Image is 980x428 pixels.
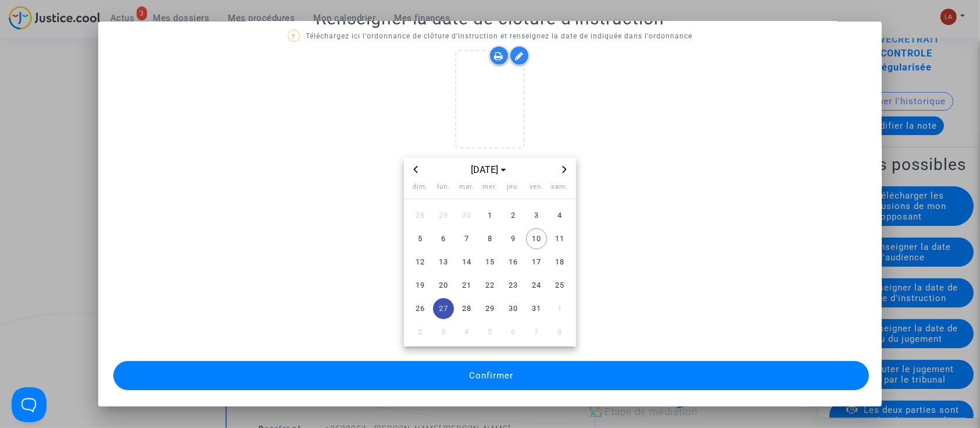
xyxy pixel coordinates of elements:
td: 29 septembre 2025 [432,204,455,227]
p: Téléchargez ici l'ordonnance de clôture d'instruction et renseignez la date de indiquée dans l'or... [112,29,868,44]
span: 2 [410,321,431,342]
td: 29 octobre 2025 [478,297,502,320]
th: samedi [548,182,571,199]
span: 30 [456,205,477,226]
span: 8 [480,228,500,249]
td: 1 novembre 2025 [548,297,571,320]
td: 28 octobre 2025 [455,297,478,320]
span: 5 [480,321,500,342]
td: 27 octobre 2025 [432,297,455,320]
button: Choose month and year [466,163,514,177]
span: 2 [503,205,524,226]
span: 8 [549,321,570,342]
td: 6 novembre 2025 [502,320,525,344]
span: mar. [459,183,474,190]
td: 18 octobre 2025 [548,250,571,274]
span: 24 [526,275,547,296]
span: 1 [480,205,500,226]
td: 5 octobre 2025 [409,227,432,250]
span: 14 [456,252,477,273]
td: 20 octobre 2025 [432,274,455,297]
span: 4 [456,321,477,342]
span: 18 [549,252,570,273]
td: 19 octobre 2025 [409,274,432,297]
span: 6 [503,321,524,342]
span: 20 [433,275,454,296]
th: dimanche [409,182,432,199]
td: 8 octobre 2025 [478,227,502,250]
td: 31 octobre 2025 [525,297,548,320]
td: 7 novembre 2025 [525,320,548,344]
iframe: Help Scout Beacon - Open [12,387,47,422]
span: ven. [530,183,543,190]
td: 22 octobre 2025 [478,274,502,297]
th: vendredi [525,182,548,199]
span: 6 [433,228,454,249]
td: 30 septembre 2025 [455,204,478,227]
span: 30 [503,298,524,319]
td: 8 novembre 2025 [548,320,571,344]
td: 11 octobre 2025 [548,227,571,250]
span: 16 [503,252,524,273]
td: 30 octobre 2025 [502,297,525,320]
span: 29 [433,205,454,226]
td: 5 novembre 2025 [478,320,502,344]
td: 6 octobre 2025 [432,227,455,250]
th: jeudi [502,182,525,199]
td: 4 novembre 2025 [455,320,478,344]
th: mardi [455,182,478,199]
td: 28 septembre 2025 [409,204,432,227]
span: 21 [456,275,477,296]
button: Confirmer [113,361,870,390]
td: 16 octobre 2025 [502,250,525,274]
td: 12 octobre 2025 [409,250,432,274]
span: 15 [480,252,500,273]
span: [DATE] [466,163,514,177]
span: 11 [549,228,570,249]
span: ? [292,33,295,40]
span: 10 [526,228,547,249]
td: 10 octobre 2025 [525,227,548,250]
span: 3 [433,321,454,342]
span: 25 [549,275,570,296]
td: 3 octobre 2025 [525,204,548,227]
span: 7 [456,228,477,249]
span: lun. [437,183,450,190]
span: 19 [410,275,431,296]
td: 9 octobre 2025 [502,227,525,250]
button: Next month [557,162,571,177]
td: 21 octobre 2025 [455,274,478,297]
span: mer. [482,183,498,190]
th: mercredi [478,182,502,199]
span: 22 [480,275,500,296]
span: 7 [526,321,547,342]
span: 28 [410,205,431,226]
span: 3 [526,205,547,226]
span: 13 [433,252,454,273]
span: dim. [413,183,428,190]
td: 7 octobre 2025 [455,227,478,250]
td: 23 octobre 2025 [502,274,525,297]
th: lundi [432,182,455,199]
span: jeu. [507,183,520,190]
td: 1 octobre 2025 [478,204,502,227]
td: 4 octobre 2025 [548,204,571,227]
span: Confirmer [469,370,513,381]
td: 13 octobre 2025 [432,250,455,274]
button: Previous month [409,162,423,177]
td: 15 octobre 2025 [478,250,502,274]
span: 9 [503,228,524,249]
span: sam. [551,183,568,190]
td: 14 octobre 2025 [455,250,478,274]
td: 2 novembre 2025 [409,320,432,344]
span: 26 [410,298,431,319]
span: 17 [526,252,547,273]
span: 12 [410,252,431,273]
span: 5 [410,228,431,249]
span: 23 [503,275,524,296]
td: 26 octobre 2025 [409,297,432,320]
td: 25 octobre 2025 [548,274,571,297]
span: 29 [480,298,500,319]
span: 1 [549,298,570,319]
td: 24 octobre 2025 [525,274,548,297]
